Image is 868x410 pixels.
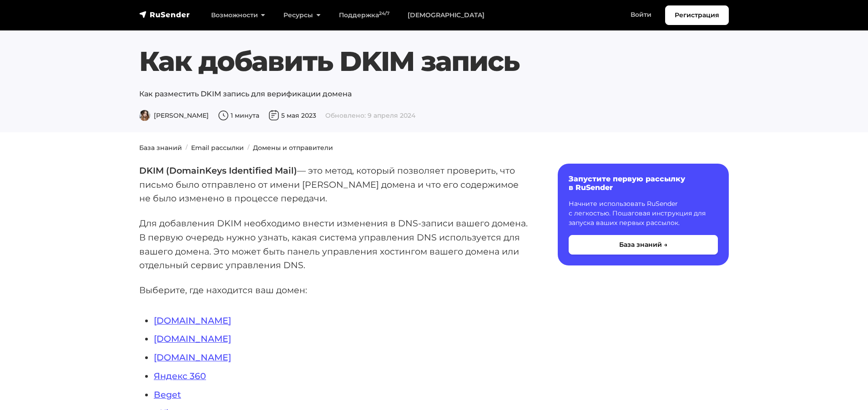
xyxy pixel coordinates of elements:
[253,144,333,152] a: Домены и отправители
[268,111,316,120] span: 5 мая 2023
[218,110,229,121] img: Время чтения
[218,111,259,120] span: 1 минута
[330,6,399,25] a: Поддержка24/7
[154,315,231,326] a: [DOMAIN_NAME]
[268,110,279,121] img: Дата публикации
[139,111,209,120] span: [PERSON_NAME]
[399,6,494,25] a: [DEMOGRAPHIC_DATA]
[134,143,734,153] nav: breadcrumb
[569,199,718,228] p: Начните использовать RuSender с легкостью. Пошаговая инструкция для запуска ваших первых рассылок.
[558,164,729,265] a: Запустите первую рассылку в RuSender Начните использовать RuSender с легкостью. Пошаговая инструк...
[139,165,297,176] strong: DKIM (DomainKeys Identified Mail)
[274,6,329,25] a: Ресурсы
[191,144,244,152] a: Email рассылки
[379,10,389,16] sup: 24/7
[202,6,274,25] a: Возможности
[139,45,729,78] h1: Как добавить DKIM запись
[665,5,729,25] a: Регистрация
[139,144,182,152] a: База знаний
[139,283,529,297] p: Выберите, где находится ваш домен:
[139,164,529,205] p: — это метод, который позволяет проверить, что письмо было отправлено от имени [PERSON_NAME] домен...
[154,333,231,344] a: [DOMAIN_NAME]
[325,111,415,120] span: Обновлено: 9 апреля 2024
[569,235,718,255] button: База знаний →
[569,175,718,192] h6: Запустите первую рассылку в RuSender
[154,352,231,363] a: [DOMAIN_NAME]
[154,370,206,381] a: Яндекс 360
[139,216,529,272] p: Для добавления DKIM необходимо внести изменения в DNS-записи вашего домена. В первую очередь нужн...
[139,89,729,100] p: Как разместить DKIM запись для верификации домена
[139,10,190,19] img: RuSender
[154,389,181,400] a: Beget
[621,5,661,24] a: Войти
